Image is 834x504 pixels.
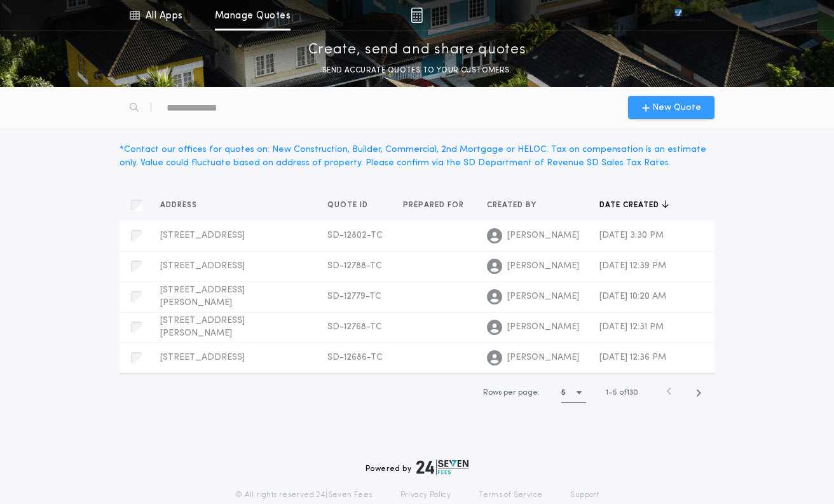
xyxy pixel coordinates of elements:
span: [DATE] 3:30 PM [599,231,664,240]
span: SD-12802-TC [327,231,383,240]
button: 5 [561,383,586,403]
span: [PERSON_NAME] [507,290,579,303]
span: [STREET_ADDRESS][PERSON_NAME] [160,285,245,308]
span: Address [160,200,200,210]
a: Support [570,490,599,500]
p: SEND ACCURATE QUOTES TO YOUR CUSTOMERS. [322,64,512,77]
span: SD-12779-TC [327,292,381,301]
button: Created by [487,199,546,212]
span: Date created [599,200,662,210]
button: Address [160,199,207,212]
span: [DATE] 12:39 PM [599,261,666,271]
p: © All rights reserved. 24|Seven Fees [235,490,373,500]
span: [PERSON_NAME] [507,321,579,334]
span: [DATE] 12:31 PM [599,322,664,332]
img: img [411,8,423,23]
div: Powered by [366,460,468,475]
span: [STREET_ADDRESS] [160,353,245,362]
span: Rows per page: [483,389,540,397]
button: Quote ID [327,199,378,212]
span: Quote ID [327,200,371,210]
h1: 5 [561,386,566,399]
span: [STREET_ADDRESS] [160,231,245,240]
div: * Contact our offices for quotes on: New Construction, Builder, Commercial, 2nd Mortgage or HELOC... [120,143,714,170]
a: Privacy Policy [400,490,451,500]
span: [STREET_ADDRESS] [160,261,245,271]
button: Date created [599,199,669,212]
span: 5 [613,389,617,397]
span: [STREET_ADDRESS][PERSON_NAME] [160,316,245,338]
span: Prepared for [403,200,467,210]
a: Terms of Service [479,490,542,500]
span: [PERSON_NAME] [507,260,579,273]
span: [DATE] 10:20 AM [599,292,666,301]
span: SD-12686-TC [327,353,383,362]
span: SD-12788-TC [327,261,382,271]
span: [PERSON_NAME] [507,229,579,242]
span: of 130 [619,387,638,398]
span: Created by [487,200,539,210]
img: logo [416,460,468,475]
span: 1 [606,389,608,397]
button: New Quote [628,96,714,119]
span: [PERSON_NAME] [507,351,579,364]
span: [DATE] 12:36 PM [599,353,666,362]
span: New Quote [652,101,701,114]
p: Create, send and share quotes [308,40,526,60]
img: vs-icon [652,9,705,22]
span: SD-12768-TC [327,322,382,332]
